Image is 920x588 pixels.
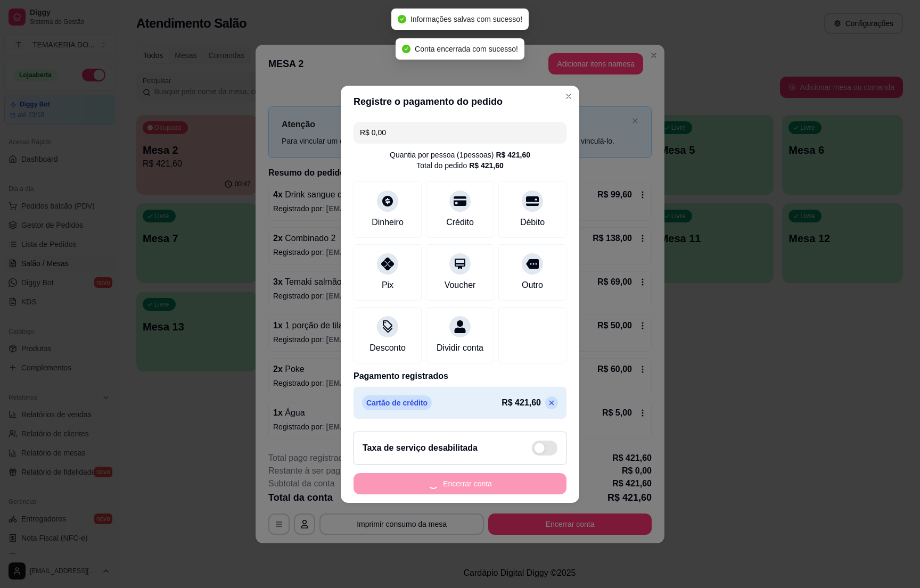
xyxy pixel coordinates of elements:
div: Outro [522,279,543,292]
div: Pix [382,279,393,292]
p: Cartão de crédito [362,395,432,410]
div: Débito [520,216,545,229]
h2: Taxa de serviço desabilitada [363,442,478,454]
div: Voucher [445,279,476,292]
div: R$ 421,60 [496,150,530,160]
input: Ex.: hambúrguer de cordeiro [360,122,560,143]
div: Quantia por pessoa ( 1 pessoas) [390,150,530,160]
p: R$ 421,60 [502,396,541,409]
div: Crédito [446,216,474,229]
span: check-circle [398,15,406,23]
div: Desconto [369,342,406,354]
span: Informações salvas com sucesso! [410,15,522,23]
div: Dividir conta [437,342,483,354]
div: Total do pedido [416,160,504,171]
div: Dinheiro [372,216,404,229]
span: Conta encerrada com sucesso! [415,45,518,53]
header: Registre o pagamento do pedido [341,86,579,118]
div: R$ 421,60 [469,160,504,171]
p: Pagamento registrados [354,370,566,383]
button: Close [560,88,577,105]
span: check-circle [402,45,410,53]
